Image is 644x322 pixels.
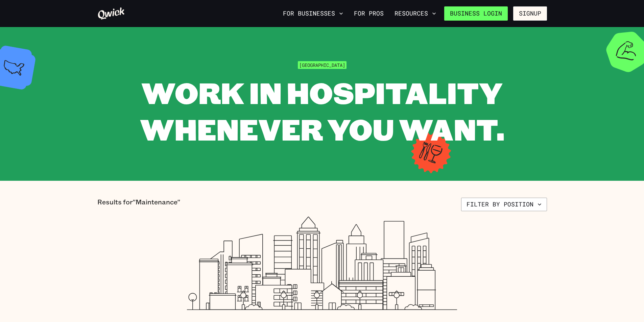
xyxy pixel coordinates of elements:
button: For Businesses [280,8,346,19]
span: [GEOGRAPHIC_DATA] [298,61,347,69]
button: Resources [392,8,439,19]
button: Signup [513,6,547,21]
button: Filter by position [461,198,547,211]
p: Results for "Maintenance" [97,198,180,211]
a: Business Login [444,6,508,21]
span: WORK IN HOSPITALITY WHENEVER YOU WANT. [140,73,504,148]
a: For Pros [351,8,386,19]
